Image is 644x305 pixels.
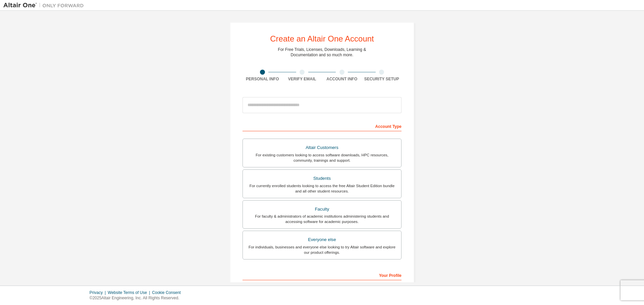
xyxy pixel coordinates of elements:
[270,35,374,43] div: Create an Altair One Account
[362,76,402,82] div: Security Setup
[152,290,184,295] div: Cookie Consent
[247,214,397,224] div: For faculty & administrators of academic institutions administering students and accessing softwa...
[90,290,108,295] div: Privacy
[243,76,282,82] div: Personal Info
[247,244,397,255] div: For individuals, businesses and everyone else looking to try Altair software and explore our prod...
[3,2,87,9] img: Altair One
[247,152,397,163] div: For existing customers looking to access software downloads, HPC resources, community, trainings ...
[247,143,397,152] div: Altair Customers
[90,295,185,301] p: © 2025 Altair Engineering, Inc. All Rights Reserved.
[108,290,152,295] div: Website Terms of Use
[247,174,397,183] div: Students
[247,235,397,244] div: Everyone else
[243,270,401,280] div: Your Profile
[243,121,401,131] div: Account Type
[247,183,397,194] div: For currently enrolled students looking to access the free Altair Student Edition bundle and all ...
[322,76,362,82] div: Account Info
[282,76,322,82] div: Verify Email
[278,47,366,58] div: For Free Trials, Licenses, Downloads, Learning & Documentation and so much more.
[247,205,397,214] div: Faculty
